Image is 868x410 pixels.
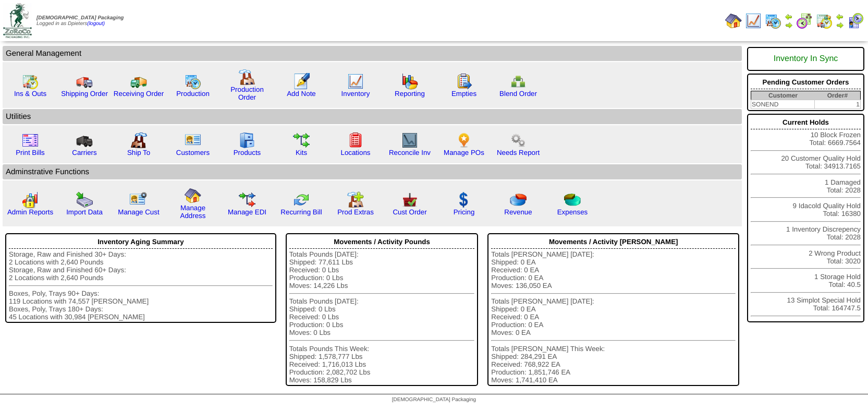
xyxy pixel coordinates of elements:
a: Reporting [395,90,425,98]
div: Movements / Activity Pounds [289,235,475,249]
img: customers.gif [185,132,201,149]
a: Manage Cust [118,208,159,216]
img: prodextras.gif [347,191,364,208]
img: calendarprod.gif [185,73,201,90]
div: Totals [PERSON_NAME] [DATE]: Shipped: 0 EA Received: 0 EA Production: 0 EA Moves: 136,050 EA Tota... [491,250,736,384]
img: arrowright.gif [785,21,793,29]
div: Current Holds [751,116,861,129]
img: line_graph.gif [745,13,762,29]
span: [DEMOGRAPHIC_DATA] Packaging [36,15,124,21]
div: Inventory In Sync [751,49,861,69]
a: Locations [340,149,370,156]
div: Movements / Activity [PERSON_NAME] [491,235,736,249]
a: Print Bills [16,149,45,156]
th: Customer [751,91,815,100]
img: factory.gif [239,69,255,86]
td: General Management [3,46,742,61]
a: Needs Report [497,149,540,156]
div: Totals Pounds [DATE]: Shipped: 77,611 Lbs Received: 0 Lbs Production: 0 Lbs Moves: 14,226 Lbs Tot... [289,250,475,384]
a: Ins & Outs [14,90,46,98]
img: calendarinout.gif [22,73,39,90]
img: arrowleft.gif [785,13,793,21]
img: managecust.png [129,191,149,208]
img: edi.gif [239,191,255,208]
img: workorder.gif [456,73,472,90]
a: Reconcile Inv [389,149,431,156]
img: arrowright.gif [836,21,844,29]
img: workflow.gif [293,132,310,149]
a: Receiving Order [114,90,164,98]
span: [DEMOGRAPHIC_DATA] Packaging [392,397,476,403]
a: Manage EDI [228,208,266,216]
th: Order# [815,91,861,100]
img: calendarcustomer.gif [847,13,864,29]
a: Manage POs [444,149,484,156]
a: Production [176,90,210,98]
img: arrowleft.gif [836,13,844,21]
a: Inventory [341,90,370,98]
a: Recurring Bill [280,208,322,216]
a: Prod Extras [337,208,374,216]
a: Blend Order [499,90,537,98]
img: reconcile.gif [293,191,310,208]
td: 1 [815,100,861,109]
a: Production Order [230,86,264,101]
img: line_graph2.gif [401,132,418,149]
img: factory2.gif [130,132,147,149]
img: pie_chart.png [510,191,527,208]
img: graph2.png [22,191,39,208]
div: Storage, Raw and Finished 30+ Days: 2 Locations with 2,640 Pounds Storage, Raw and Finished 60+ D... [9,250,273,321]
img: orders.gif [293,73,310,90]
a: (logout) [87,21,105,27]
td: Utilities [3,109,742,124]
img: calendarinout.gif [816,13,833,29]
div: 10 Block Frozen Total: 6669.7564 20 Customer Quality Hold Total: 34913.7165 1 Damaged Total: 2028... [747,114,864,322]
td: SONEND [751,100,815,109]
a: Expenses [557,208,588,216]
span: Logged in as Dpieters [36,15,124,27]
img: truck2.gif [130,73,147,90]
img: graph.gif [401,73,418,90]
a: Cust Order [393,208,426,216]
a: Products [234,149,261,156]
a: Kits [296,149,307,156]
a: Manage Address [180,204,206,220]
a: Revenue [504,208,532,216]
img: cabinet.gif [239,132,255,149]
img: import.gif [76,191,93,208]
a: Add Note [287,90,316,98]
img: zoroco-logo-small.webp [3,3,32,38]
a: Empties [451,90,476,98]
div: Inventory Aging Summary [9,235,273,249]
img: cust_order.png [401,191,418,208]
img: home.gif [185,187,201,204]
img: pie_chart2.png [564,191,581,208]
img: truck.gif [76,73,93,90]
td: Adminstrative Functions [3,164,742,179]
img: dollar.gif [456,191,472,208]
img: home.gif [725,13,742,29]
img: locations.gif [347,132,364,149]
img: po.png [456,132,472,149]
a: Pricing [454,208,475,216]
a: Admin Reports [7,208,53,216]
a: Carriers [72,149,96,156]
a: Shipping Order [61,90,108,98]
a: Import Data [66,208,103,216]
div: Pending Customer Orders [751,76,861,89]
img: calendarblend.gif [796,13,813,29]
a: Customers [176,149,210,156]
img: invoice2.gif [22,132,39,149]
img: network.png [510,73,527,90]
img: line_graph.gif [347,73,364,90]
img: workflow.png [510,132,527,149]
a: Ship To [127,149,150,156]
img: truck3.gif [76,132,93,149]
img: calendarprod.gif [765,13,781,29]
